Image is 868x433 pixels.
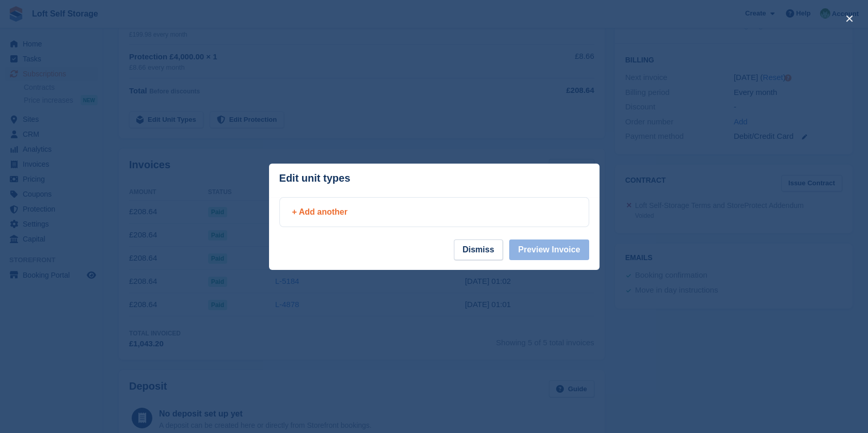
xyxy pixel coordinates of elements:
button: close [841,10,858,27]
a: + Add another [279,197,589,227]
p: Edit unit types [279,172,351,184]
button: Preview Invoice [509,239,589,260]
div: + Add another [292,206,576,218]
button: Dismiss [454,239,503,260]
